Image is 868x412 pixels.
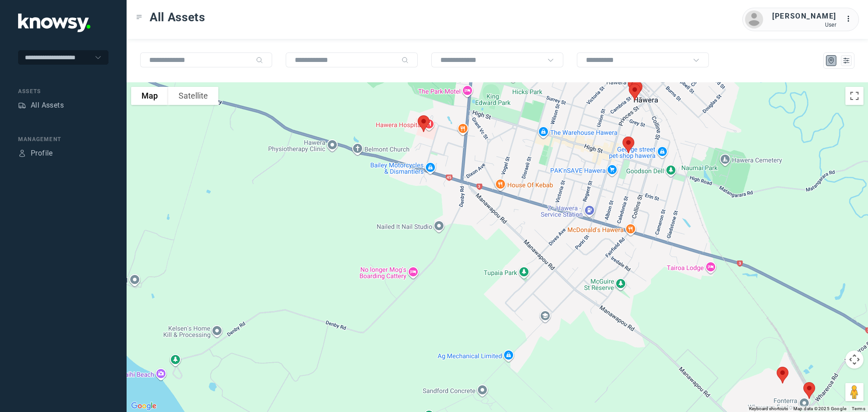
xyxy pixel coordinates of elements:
img: Google [129,400,159,412]
a: AssetsAll Assets [18,100,64,111]
div: Profile [18,149,26,157]
button: Drag Pegman onto the map to open Street View [845,383,863,401]
a: Terms (opens in new tab) [852,406,865,411]
div: List [842,57,850,65]
div: : [845,14,856,24]
div: Assets [18,87,108,95]
img: Application Logo [18,14,90,32]
div: Map [827,57,835,65]
a: Open this area in Google Maps (opens a new window) [129,400,159,412]
div: Search [401,57,409,64]
span: All Assets [150,9,205,25]
div: : [845,14,856,26]
a: ProfileProfile [18,148,53,159]
div: All Assets [31,100,64,111]
button: Keyboard shortcuts [749,406,788,412]
button: Show street map [131,87,168,105]
div: Assets [18,101,26,109]
div: Search [256,57,263,64]
div: Management [18,135,108,143]
div: Profile [31,148,53,159]
div: Toggle Menu [136,14,142,20]
button: Map camera controls [845,350,863,369]
tspan: ... [846,15,855,22]
img: avatar.png [745,10,763,28]
div: User [772,22,836,28]
span: Map data ©2025 Google [793,406,846,411]
button: Toggle fullscreen view [845,87,863,105]
div: [PERSON_NAME] [772,11,836,22]
button: Show satellite imagery [168,87,218,105]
